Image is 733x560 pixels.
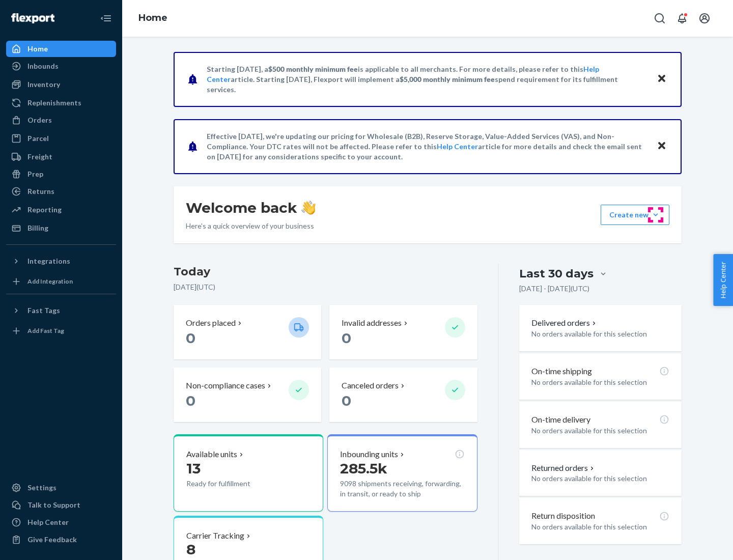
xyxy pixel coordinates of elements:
[327,434,477,512] button: Inbounding units285.5k9098 shipments receiving, forwarding, in transit, or ready to ship
[27,186,54,197] div: Returns
[6,531,116,548] button: Give Feedback
[174,368,321,422] button: Non-compliance cases 0
[6,76,116,93] a: Inventory
[27,133,49,144] div: Parcel
[27,98,81,108] div: Replenishments
[340,449,398,460] p: Inbounding units
[601,205,669,225] button: Create new
[531,510,595,522] p: Return disposition
[186,530,244,542] p: Carrier Tracking
[531,462,596,474] button: Returned orders
[6,302,116,319] button: Fast Tags
[6,95,116,111] a: Replenishments
[186,392,195,409] span: 0
[6,202,116,218] a: Reporting
[672,8,692,29] button: Open notifications
[186,541,195,558] span: 8
[6,130,116,147] a: Parcel
[186,199,316,217] h1: Welcome back
[27,277,73,286] div: Add Integration
[301,201,316,215] img: hand-wave emoji
[186,380,265,391] p: Non-compliance cases
[27,223,48,233] div: Billing
[174,264,477,280] h3: Today
[207,131,647,162] p: Effective [DATE], we're updating our pricing for Wholesale (B2B), Reserve Storage, Value-Added Se...
[329,368,477,422] button: Canceled orders 0
[27,535,77,545] div: Give Feedback
[186,221,316,231] p: Here’s a quick overview of your business
[27,169,43,179] div: Prep
[655,72,668,87] button: Close
[27,152,52,162] div: Freight
[531,414,590,426] p: On-time delivery
[27,305,60,316] div: Fast Tags
[531,522,669,532] p: No orders available for this selection
[342,392,351,409] span: 0
[531,377,669,387] p: No orders available for this selection
[27,256,70,266] div: Integrations
[27,61,59,71] div: Inbounds
[655,139,668,154] button: Close
[531,473,669,484] p: No orders available for this selection
[186,317,236,329] p: Orders placed
[400,75,495,83] span: $5,000 monthly minimum fee
[27,500,80,510] div: Talk to Support
[6,497,116,513] a: Talk to Support
[6,41,116,57] a: Home
[6,166,116,182] a: Prep
[186,479,280,489] p: Ready for fulfillment
[174,305,321,359] button: Orders placed 0
[531,426,669,436] p: No orders available for this selection
[6,480,116,496] a: Settings
[437,142,478,151] a: Help Center
[138,12,167,23] a: Home
[340,479,464,499] p: 9098 shipments receiving, forwarding, in transit, or ready to ship
[6,183,116,200] a: Returns
[27,517,69,527] div: Help Center
[531,366,592,377] p: On-time shipping
[27,483,57,493] div: Settings
[6,253,116,269] button: Integrations
[207,64,647,95] p: Starting [DATE], a is applicable to all merchants. For more details, please refer to this article...
[340,460,387,477] span: 285.5k
[27,205,62,215] div: Reporting
[329,305,477,359] button: Invalid addresses 0
[27,44,48,54] div: Home
[6,149,116,165] a: Freight
[130,4,176,33] ol: breadcrumbs
[6,323,116,339] a: Add Fast Tag
[186,449,237,460] p: Available units
[519,266,594,282] div: Last 30 days
[531,317,598,329] button: Delivered orders
[6,112,116,128] a: Orders
[6,58,116,74] a: Inbounds
[186,329,195,347] span: 0
[27,79,60,90] div: Inventory
[268,65,358,73] span: $500 monthly minimum fee
[11,13,54,23] img: Flexport logo
[6,514,116,530] a: Help Center
[27,326,64,335] div: Add Fast Tag
[186,460,201,477] span: 13
[174,282,477,292] p: [DATE] ( UTC )
[694,8,715,29] button: Open account menu
[342,317,402,329] p: Invalid addresses
[174,434,323,512] button: Available units13Ready for fulfillment
[531,329,669,339] p: No orders available for this selection
[519,284,589,294] p: [DATE] - [DATE] ( UTC )
[6,220,116,236] a: Billing
[713,254,733,306] button: Help Center
[27,115,52,125] div: Orders
[96,8,116,29] button: Close Navigation
[650,8,670,29] button: Open Search Box
[6,273,116,290] a: Add Integration
[342,329,351,347] span: 0
[342,380,399,391] p: Canceled orders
